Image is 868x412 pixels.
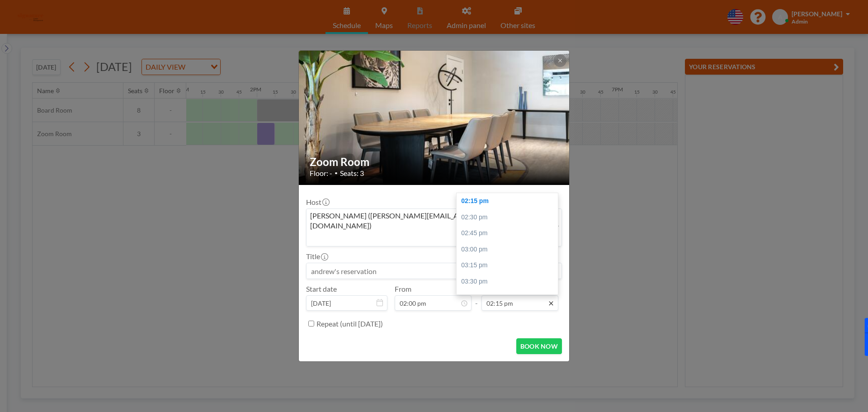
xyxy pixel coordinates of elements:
[308,211,546,231] span: [PERSON_NAME] ([PERSON_NAME][EMAIL_ADDRESS][DOMAIN_NAME])
[335,170,338,176] span: •
[299,27,570,208] img: 537.jpg
[306,252,327,261] label: Title
[475,288,478,308] span: -
[306,198,329,207] label: Host
[457,290,562,306] div: 03:45 pm
[457,225,562,242] div: 02:45 pm
[457,209,562,226] div: 02:30 pm
[306,284,337,294] label: Start date
[457,193,562,209] div: 02:15 pm
[307,263,561,279] input: andrew's reservation
[340,169,364,178] span: Seats: 3
[310,155,559,169] h2: Zoom Room
[457,257,562,274] div: 03:15 pm
[516,338,562,354] button: BOOK NOW
[457,274,562,290] div: 03:30 pm
[457,242,562,258] div: 03:00 pm
[307,209,561,246] div: Search for option
[307,232,547,244] input: Search for option
[316,319,383,328] label: Repeat (until [DATE])
[395,284,411,294] label: From
[310,169,332,178] span: Floor: -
